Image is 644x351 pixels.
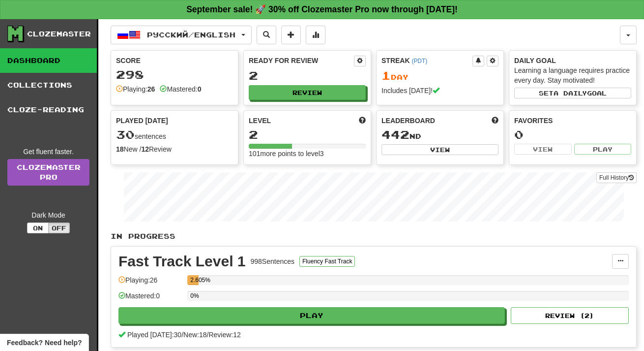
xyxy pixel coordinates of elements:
div: Playing: [116,84,155,94]
strong: 0 [198,85,202,93]
div: Streak [381,56,472,65]
span: / [207,331,209,339]
button: Fluency Fast Track [299,256,355,267]
a: (PDT) [411,58,427,64]
span: Played [DATE]: 30 [127,331,181,339]
button: View [514,144,572,155]
button: Search sentences [257,26,276,44]
strong: September sale! 🚀 30% off Clozemaster Pro now through [DATE]! [186,4,458,14]
div: Get fluent faster. [7,147,89,157]
div: Clozemaster [27,29,91,39]
button: On [27,223,49,233]
span: Score more points to level up [359,116,366,126]
div: Mastered: 0 [118,291,182,307]
strong: 12 [141,145,149,153]
button: Play [118,307,505,324]
button: Русский/English [111,26,252,44]
div: 2 [249,69,366,82]
div: Favorites [514,116,631,126]
div: 2.605% [190,275,199,285]
div: 2 [249,128,366,141]
div: Day [381,69,498,82]
span: 1 [381,68,391,82]
div: Ready for Review [249,56,354,65]
div: 101 more points to level 3 [249,149,366,159]
div: sentences [116,128,233,141]
span: Leaderboard [381,116,435,126]
button: Review [249,85,366,100]
button: Review (2) [511,307,629,324]
a: ClozemasterPro [7,159,89,186]
span: / [181,331,183,339]
div: 998 Sentences [251,256,295,266]
div: Daily Goal [514,56,631,65]
span: Open feedback widget [7,338,82,348]
span: New: 18 [183,331,206,339]
div: Mastered: [160,84,201,94]
div: Dark Mode [7,210,89,220]
button: Full History [596,172,637,183]
span: Played [DATE] [116,116,168,126]
div: Score [116,56,233,65]
button: More stats [306,26,325,44]
button: Play [574,144,632,155]
div: Includes [DATE]! [381,86,498,96]
span: 442 [381,128,410,141]
span: Русский / English [147,31,235,39]
div: Learning a language requires practice every day. Stay motivated! [514,65,631,85]
strong: 26 [147,85,155,93]
div: nd [381,128,498,141]
strong: 18 [116,145,124,153]
span: a daily [554,90,587,96]
button: Add sentence to collection [281,26,301,44]
button: View [381,144,498,155]
span: 30 [116,128,135,141]
p: In Progress [111,231,637,241]
div: 298 [116,68,233,81]
span: This week in points, UTC [492,116,498,126]
button: Seta dailygoal [514,88,631,98]
button: Off [48,223,70,233]
div: 0 [514,128,631,141]
div: Playing: 26 [118,275,182,291]
div: New / Review [116,144,233,154]
span: Review: 12 [208,331,240,339]
span: Level [249,116,271,126]
div: Fast Track Level 1 [118,254,246,269]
